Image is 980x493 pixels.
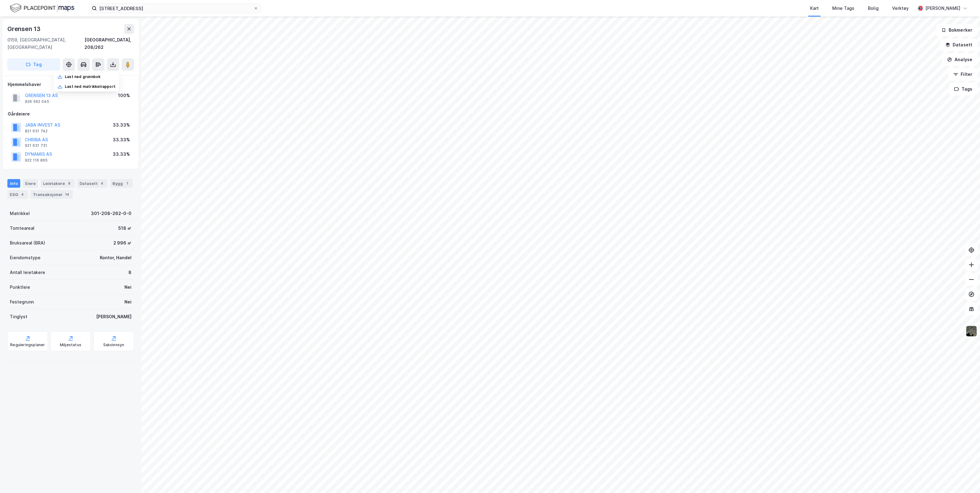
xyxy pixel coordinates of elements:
div: 1 [124,180,130,186]
div: Tinglyst [10,313,27,320]
img: 9k= [966,325,977,337]
div: Transaksjoner [30,190,73,199]
button: Filter [948,68,978,80]
div: 922 116 865 [25,158,48,163]
div: ESG [7,190,28,199]
div: 4 [99,180,105,186]
div: 33.33% [113,136,130,143]
div: 14 [64,191,70,198]
div: 8 [66,180,72,186]
div: 0159, [GEOGRAPHIC_DATA], [GEOGRAPHIC_DATA] [7,36,84,51]
div: Datasett [77,179,108,188]
div: 2 996 ㎡ [113,239,131,247]
div: Bruksareal (BRA) [10,239,45,247]
div: Antall leietakere [10,269,45,276]
div: Festegrunn [10,298,34,306]
iframe: Chat Widget [949,464,980,493]
div: [GEOGRAPHIC_DATA], 208/262 [84,36,134,51]
div: 926 562 045 [25,99,49,104]
button: Datasett [940,39,978,51]
div: Kart [810,5,819,12]
div: Matrikkel [10,210,30,217]
input: Søk på adresse, matrikkel, gårdeiere, leietakere eller personer [97,4,253,13]
div: Punktleie [10,284,30,291]
button: Tag [7,58,60,71]
button: Analyse [942,53,978,66]
div: Last ned grunnbok [65,74,100,79]
button: Tags [949,83,978,95]
div: 100% [118,92,130,99]
div: Saksinnsyn [103,342,124,347]
div: Last ned matrikkelrapport [65,84,116,89]
div: 921 631 731 [25,143,47,148]
button: Bokmerker [936,24,978,36]
div: [PERSON_NAME] [925,5,960,12]
div: Eiendomstype [10,254,41,261]
div: 301-208-262-0-0 [91,210,131,217]
img: logo.f888ab2527a4732fd821a326f86c7f29.svg [10,3,74,14]
div: Bygg [110,179,133,188]
div: Verktøy [892,5,909,12]
div: Reguleringsplaner [10,342,45,347]
div: Tomteareal [10,225,34,232]
div: 821 631 742 [25,129,48,134]
div: Kontor, Handel [100,254,131,261]
div: Info [7,179,20,188]
div: Gårdeiere [8,110,134,118]
div: Bolig [868,5,879,12]
div: Nei [124,284,131,291]
div: Nei [124,298,131,306]
div: 4 [19,191,25,198]
div: [PERSON_NAME] [96,313,131,320]
div: 33.33% [113,151,130,158]
div: 8 [128,269,131,276]
div: Miljøstatus [60,342,81,347]
div: 33.33% [113,121,130,129]
div: Mine Tags [832,5,854,12]
div: Leietakere [41,179,75,188]
div: Eiere [23,179,38,188]
div: Grensen 13 [7,24,42,34]
div: 518 ㎡ [118,225,131,232]
div: Hjemmelshaver [8,81,134,88]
